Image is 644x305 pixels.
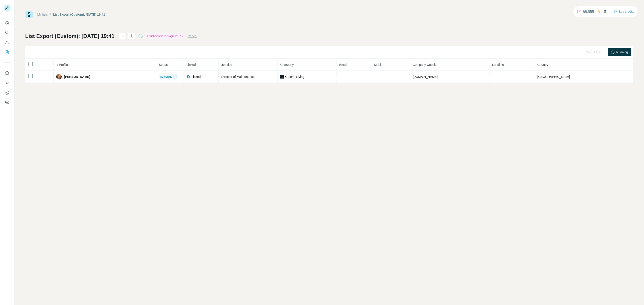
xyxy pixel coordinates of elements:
div: Enrichment is in progress: 0% [146,33,184,39]
img: company-logo [280,75,284,79]
button: Enrich CSV [4,38,11,46]
span: Status [159,63,168,66]
button: Use Surfe on LinkedIn [4,69,11,77]
button: Quick start [4,19,11,27]
span: 1 Profiles [56,63,69,66]
p: 0 [604,9,606,14]
div: List Export (Custom): [DATE] 19:41 [53,12,105,17]
img: Avatar [56,74,62,79]
button: Use Surfe API [4,79,11,87]
span: Country [537,63,548,66]
button: Cancel [188,34,197,38]
span: [PERSON_NAME] [64,75,90,79]
span: Mobile [374,63,383,66]
button: Dashboard [4,89,11,97]
span: Company website [413,63,437,66]
li: / [50,12,51,17]
button: Search [4,29,11,37]
span: Director of Maintenance [221,75,255,79]
span: Landline [492,63,504,66]
span: Running [616,50,628,54]
button: Feedback [4,98,11,106]
button: actions [119,33,126,40]
h1: List Export (Custom): [DATE] 19:41 [25,33,115,40]
span: LinkedIn [186,63,198,66]
span: Job title [221,63,232,66]
span: Galerie Living [285,75,304,79]
img: LinkedIn logo [186,75,190,79]
span: LinkedIn [191,75,203,79]
span: Company [280,63,294,66]
button: My lists [4,48,11,56]
a: My lists [37,13,48,16]
span: Searching [160,75,172,79]
button: Buy credits [613,8,634,15]
span: Email [339,63,347,66]
p: 58,889 [583,9,594,14]
span: [DOMAIN_NAME] [413,75,438,79]
img: Surfe Logo [25,11,33,18]
span: [GEOGRAPHIC_DATA] [537,75,570,79]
